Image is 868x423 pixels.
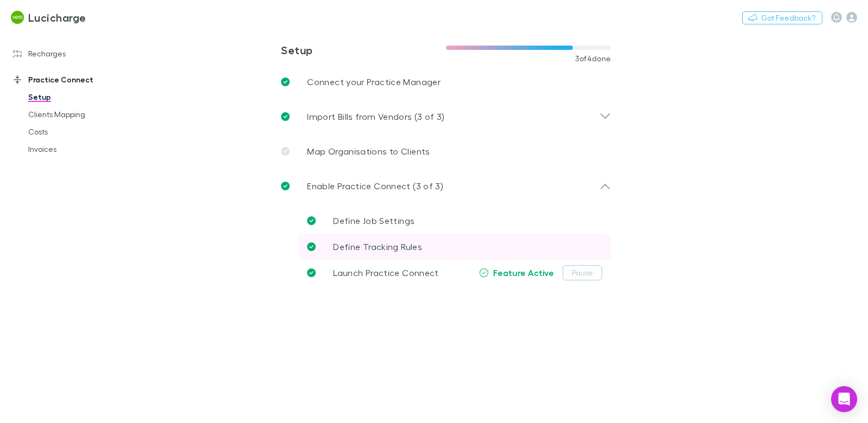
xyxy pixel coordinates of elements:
a: Recharges [2,45,135,62]
h3: Setup [281,43,446,56]
button: Pause [563,265,602,280]
a: Costs [17,123,135,140]
a: Map Organisations to Clients [272,134,620,169]
span: Define Tracking Rules [333,241,422,252]
span: Launch Practice Connect [333,267,438,278]
button: Got Feedback? [742,11,822,24]
p: Connect your Practice Manager [307,75,441,88]
a: Setup [17,88,135,106]
h3: Lucicharge [28,11,86,24]
div: Open Intercom Messenger [831,386,857,412]
img: Lucicharge's Logo [11,11,24,24]
a: Connect your Practice Manager [272,65,620,99]
p: Import Bills from Vendors (3 of 3) [307,110,445,123]
a: Lucicharge [4,4,93,30]
a: Define Job Settings [298,208,611,234]
a: Launch Practice ConnectFeature ActivePause [298,260,611,286]
div: Enable Practice Connect (3 of 3) [272,169,620,203]
span: 3 of 4 done [575,54,611,63]
a: Define Tracking Rules [298,234,611,260]
p: Enable Practice Connect (3 of 3) [307,180,443,193]
p: Map Organisations to Clients [307,145,430,158]
span: Define Job Settings [333,215,414,226]
a: Practice Connect [2,71,135,88]
div: Import Bills from Vendors (3 of 3) [272,99,620,134]
a: Invoices [17,140,135,158]
span: Feature Active [493,267,554,278]
a: Clients Mapping [17,106,135,123]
